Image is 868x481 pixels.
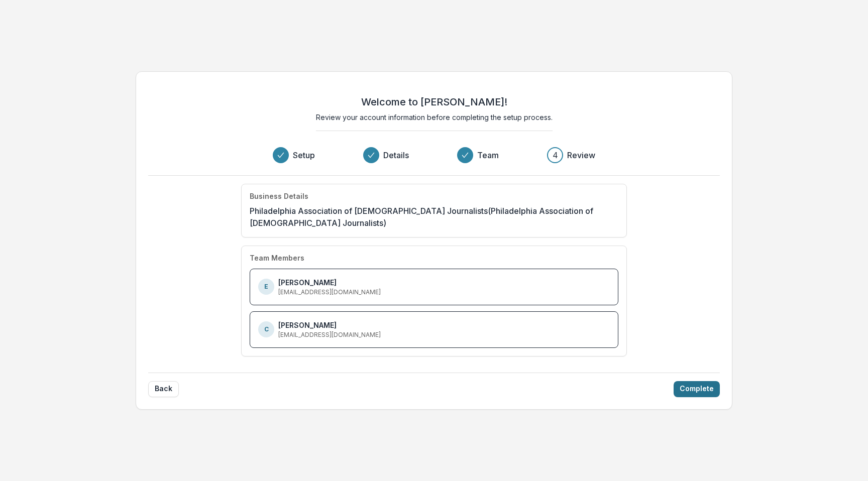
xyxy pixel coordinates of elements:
[264,282,268,291] p: E
[278,330,381,339] p: [EMAIL_ADDRESS][DOMAIN_NAME]
[264,325,269,334] p: C
[250,192,308,201] h4: Business Details
[278,277,337,288] p: [PERSON_NAME]
[278,288,381,297] p: [EMAIL_ADDRESS][DOMAIN_NAME]
[361,96,507,108] h2: Welcome to [PERSON_NAME]!
[316,112,553,123] p: Review your account information before completing the setup process.
[383,149,409,161] h3: Details
[477,149,499,161] h3: Team
[148,381,179,397] button: Back
[273,147,595,163] div: Progress
[674,381,720,397] button: Complete
[278,320,337,330] p: [PERSON_NAME]
[250,205,618,229] p: Philadelphia Association of [DEMOGRAPHIC_DATA] Journalists (Philadelphia Association of [DEMOGRAP...
[250,254,304,263] h4: Team Members
[553,149,558,161] div: 4
[567,149,595,161] h3: Review
[293,149,315,161] h3: Setup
